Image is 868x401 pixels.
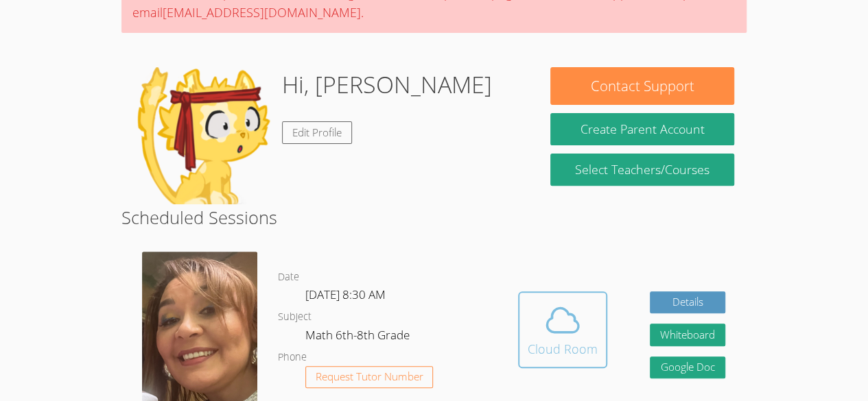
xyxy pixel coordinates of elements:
a: Select Teachers/Courses [550,154,734,186]
h2: Scheduled Sessions [121,204,747,230]
button: Cloud Room [518,291,607,368]
a: Google Doc [650,356,725,379]
div: Cloud Room [528,339,598,359]
h1: Hi, [PERSON_NAME] [282,67,492,102]
a: Details [650,291,725,314]
dt: Subject [278,308,312,326]
button: Whiteboard [650,324,725,346]
button: Contact Support [550,67,734,105]
span: [DATE] 8:30 AM [305,287,386,302]
span: Request Tutor Number [316,372,423,382]
dt: Phone [278,349,307,366]
button: Request Tutor Number [305,366,434,389]
dd: Math 6th-8th Grade [305,326,412,349]
a: Edit Profile [282,121,352,144]
button: Create Parent Account [550,113,734,145]
img: default.png [134,67,271,204]
dt: Date [278,269,299,286]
